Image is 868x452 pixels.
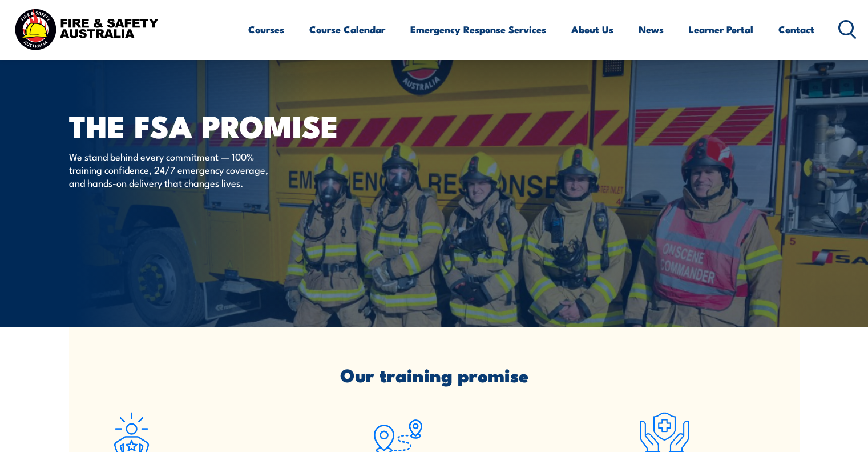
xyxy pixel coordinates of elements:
h1: The FSA promise [69,112,351,139]
a: Emergency Response Services [410,14,546,45]
a: About Us [571,14,613,45]
a: News [639,14,664,45]
p: We stand behind every commitment — 100% training confidence, 24/7 emergency coverage, and hands-o... [69,150,277,190]
a: Contact [778,14,814,45]
a: Courses [248,14,284,45]
a: Course Calendar [309,14,385,45]
a: Learner Portal [689,14,753,45]
h2: Our training promise [104,366,764,382]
